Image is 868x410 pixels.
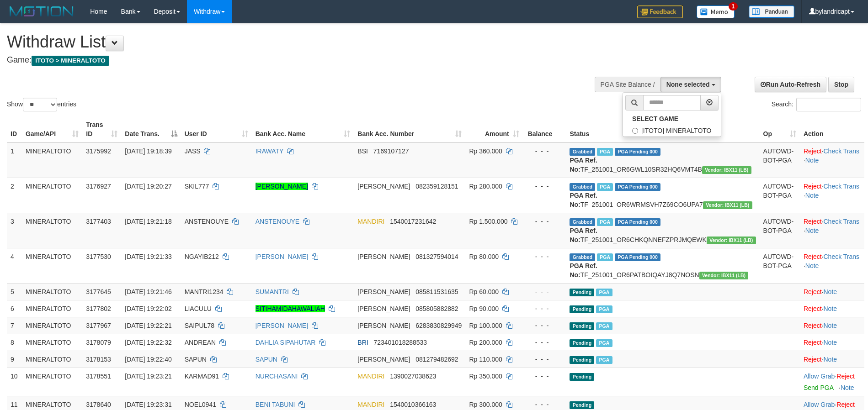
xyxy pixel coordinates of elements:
[836,401,855,408] a: Reject
[256,322,308,329] a: [PERSON_NAME]
[596,322,612,330] span: Marked by bylanggota2
[570,227,597,243] b: PGA Ref. No:
[595,77,660,92] div: PGA Site Balance /
[22,178,82,213] td: MINERALTOTO
[805,192,819,199] a: Note
[615,218,660,226] span: PGA Pending
[22,334,82,351] td: MINERALTOTO
[527,304,563,313] div: - - -
[800,283,864,300] td: ·
[32,56,109,66] span: ITOTO > MINERALTOTO
[703,201,752,209] span: Vendor URL: https://dashboard.q2checkout.com/secure
[597,148,613,156] span: Marked by bylanggota1
[373,147,409,155] span: Copy 7169107127 to clipboard
[836,373,855,380] a: Reject
[570,218,595,226] span: Grabbed
[760,248,800,283] td: AUTOWD-BOT-PGA
[256,288,289,295] a: SUMANTRI
[7,300,22,317] td: 6
[597,183,613,191] span: Marked by bylanggota1
[570,305,594,313] span: Pending
[357,356,410,363] span: [PERSON_NAME]
[570,262,597,279] b: PGA Ref. No:
[390,373,436,380] span: Copy 1390027038623 to clipboard
[824,253,860,260] a: Check Trans
[804,401,835,408] a: Allow Grab
[469,147,502,155] span: Rp 360.000
[415,253,458,260] span: Copy 081327594014 to clipboard
[824,305,837,312] a: Note
[570,322,594,330] span: Pending
[570,289,594,296] span: Pending
[7,142,22,178] td: 1
[125,288,171,295] span: [DATE] 19:21:46
[632,115,678,122] b: SELECT GAME
[527,217,563,226] div: - - -
[256,401,295,408] a: BENI TABUNI
[800,213,864,248] td: · ·
[760,178,800,213] td: AUTOWD-BOT-PGA
[256,218,299,225] a: ANSTENOUYE
[185,183,209,190] span: SKIL777
[596,305,612,313] span: Marked by bylanggota2
[121,116,181,142] th: Date Trans.: activate to sort column descending
[800,368,864,396] td: ·
[125,147,171,155] span: [DATE] 19:18:39
[570,373,594,381] span: Pending
[357,147,368,155] span: BSI
[804,253,822,260] a: Reject
[357,373,384,380] span: MANDIRI
[357,183,410,190] span: [PERSON_NAME]
[22,142,82,178] td: MINERALTOTO
[256,253,308,260] a: [PERSON_NAME]
[256,356,277,363] a: SAPUN
[566,248,759,283] td: TF_251001_OR6PATBOIQAYJ8Q7NOSN
[357,288,410,295] span: [PERSON_NAME]
[566,213,759,248] td: TF_251001_OR6CHKQNNEFZPRJMQEWK
[596,356,612,364] span: Marked by bylanggota2
[570,253,595,261] span: Grabbed
[632,128,638,134] input: [ITOTO] MINERALTOTO
[256,183,308,190] a: [PERSON_NAME]
[660,77,721,92] button: None selected
[7,33,570,51] h1: Withdraw List
[415,305,458,312] span: Copy 085805882882 to clipboard
[615,148,660,156] span: PGA Pending
[125,322,171,329] span: [DATE] 19:22:21
[7,334,22,351] td: 8
[22,248,82,283] td: MINERALTOTO
[125,253,171,260] span: [DATE] 19:21:33
[804,183,822,190] a: Reject
[800,334,864,351] td: ·
[256,339,316,346] a: DAHLIA SIPAHUTAR
[185,218,229,225] span: ANSTENOUYE
[7,116,22,142] th: ID
[566,142,759,178] td: TF_251001_OR6GWL10SR32HQ6VMT4B
[415,288,458,295] span: Copy 085811531635 to clipboard
[828,77,854,92] a: Stop
[597,253,613,261] span: Marked by bylanggota2
[824,356,837,363] a: Note
[357,322,410,329] span: [PERSON_NAME]
[804,305,822,312] a: Reject
[357,218,384,225] span: MANDIRI
[697,5,735,18] img: Button%20Memo.svg
[415,356,458,363] span: Copy 081279482692 to clipboard
[824,147,860,155] a: Check Trans
[469,322,502,329] span: Rp 100.000
[702,166,751,174] span: Vendor URL: https://dashboard.q2checkout.com/secure
[666,81,710,88] span: None selected
[760,213,800,248] td: AUTOWD-BOT-PGA
[7,351,22,368] td: 9
[7,317,22,334] td: 7
[805,262,819,269] a: Note
[824,218,860,225] a: Check Trans
[527,338,563,347] div: - - -
[755,77,826,92] a: Run Auto-Refresh
[22,368,82,396] td: MINERALTOTO
[86,183,111,190] span: 3176927
[7,248,22,283] td: 4
[527,147,563,156] div: - - -
[86,401,111,408] span: 3178640
[469,253,499,260] span: Rp 80.000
